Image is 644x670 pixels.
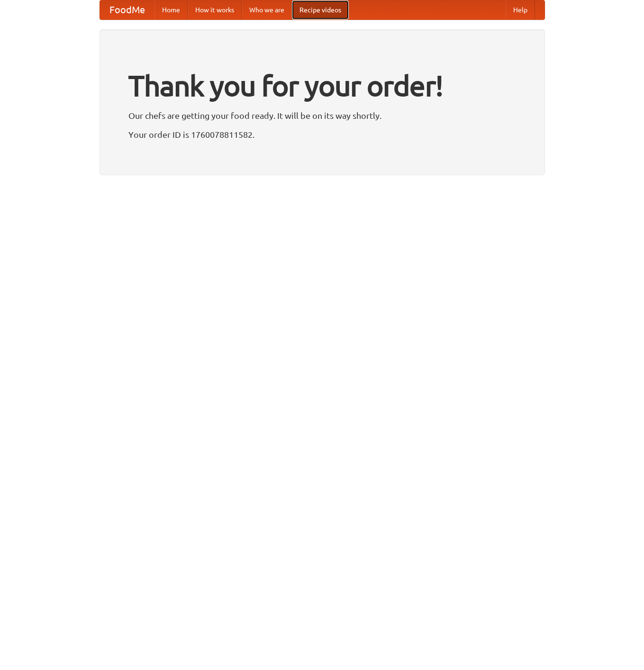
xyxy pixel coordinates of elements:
[100,0,154,19] a: FoodMe
[128,63,516,108] h1: Thank you for your order!
[292,0,349,19] a: Recipe videos
[154,0,188,19] a: Home
[242,0,292,19] a: Who we are
[128,127,516,142] p: Your order ID is 1760078811582.
[506,0,535,19] a: Help
[188,0,242,19] a: How it works
[128,108,516,123] p: Our chefs are getting your food ready. It will be on its way shortly.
